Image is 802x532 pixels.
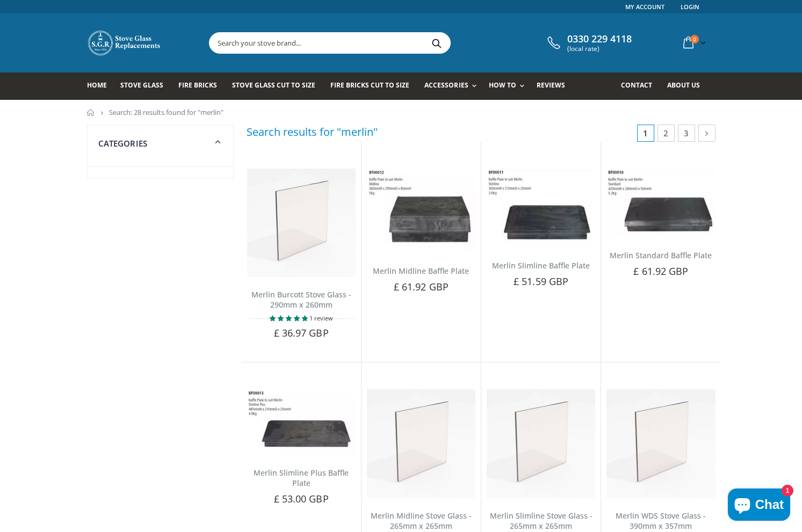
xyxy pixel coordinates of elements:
[567,33,632,45] span: 0330 229 4118
[667,81,700,90] span: About us
[330,72,417,100] a: Fire Bricks Cut To Size
[247,389,356,455] img: Merlin Slimline Plus Baffle Plate
[367,389,475,498] img: Merlin Midline Stove Glass
[251,289,351,310] a: Merlin Burcott Stove Glass - 290mm x 260mm
[98,138,148,149] span: Categories
[514,275,568,288] span: £ 51.59 GBP
[373,266,469,276] a: Merlin Midline Baffle Plate
[616,511,706,531] a: Merlin WDS Stove Glass - 390mm x 357mm
[87,72,115,100] a: Home
[232,72,323,100] a: Stove Glass Cut To Size
[489,81,516,90] span: How To
[537,72,573,100] a: Reviews
[309,314,333,322] span: 1 review
[87,81,107,90] span: Home
[209,33,570,53] input: Search your stove brand...
[120,72,171,100] a: Stove Glass
[621,81,652,90] span: Contact
[658,125,675,142] a: 2
[394,280,449,293] span: £ 61.92 GBP
[247,125,378,139] h3: Search results for "merlin"
[679,32,708,53] a: 0
[537,81,565,90] span: Reviews
[232,81,315,90] span: Stove Glass Cut To Size
[610,250,712,260] a: Merlin Standard Baffle Plate
[545,33,632,53] a: 0330 229 4118 (local rate)
[330,81,409,90] span: Fire Bricks Cut To Size
[178,81,217,90] span: Fire Bricks
[274,326,329,339] span: £ 36.97 GBP
[492,260,590,271] a: Merlin Slimline Baffle Plate
[424,72,481,100] a: Accessories
[120,81,163,90] span: Stove Glass
[725,489,793,523] inbox-online-store-chat: Shopify online store chat
[487,169,595,247] img: Merlin Slimline Baffle Plate
[633,265,688,278] span: £ 61.92 GBP
[87,109,95,116] a: Home
[490,511,593,531] a: Merlin Slimline Stove Glass - 265mm x 265mm
[254,468,349,488] a: Merlin Slimline Plus Baffle Plate
[178,72,225,100] a: Fire Bricks
[637,125,654,142] span: 1
[274,492,329,505] span: £ 53.00 GBP
[109,107,223,117] span: Search: 28 results found for "merlin"
[270,314,309,322] span: 5.00 stars
[667,72,708,100] a: About us
[487,389,595,498] img: Merlin Slimline Stove Glass
[87,30,162,56] img: Stove Glass Replacement
[606,389,715,498] img: Merlin WDS Stove Glass
[247,169,356,277] img: Merlin Burcott Stove Glass
[425,33,449,53] button: Search
[690,35,699,43] span: 0
[371,511,472,531] a: Merlin Midline Stove Glass - 265mm x 265mm
[621,72,660,100] a: Contact
[567,45,632,53] span: (local rate)
[606,169,715,237] img: Merlin Standard Baffle Plate
[424,81,468,90] span: Accessories
[367,169,475,252] img: Merlin Midline Baffle Plate
[489,72,530,100] a: How To
[678,125,695,142] a: 3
